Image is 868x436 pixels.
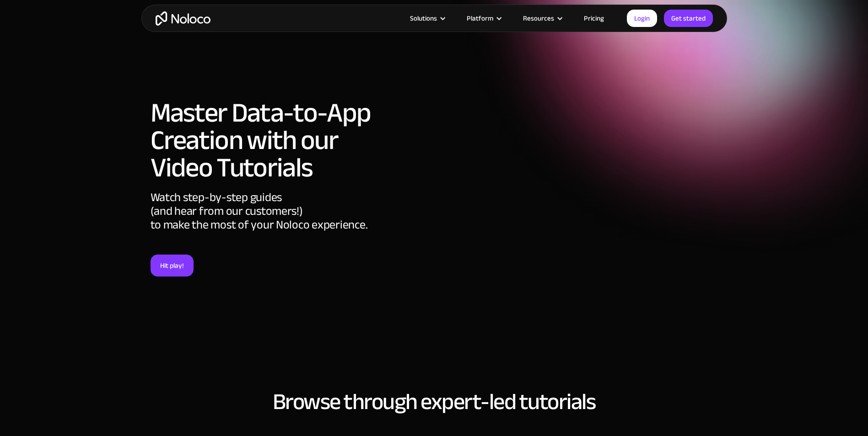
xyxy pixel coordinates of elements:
a: Pricing [572,12,615,24]
div: Watch step-by-step guides (and hear from our customers!) to make the most of your Noloco experience. [151,191,382,255]
a: Login [627,10,657,27]
a: Hit play! [151,255,194,276]
div: Platform [467,12,493,24]
div: Resources [512,12,572,24]
div: Solutions [410,12,437,24]
iframe: Introduction to Noloco ┃No Code App Builder┃Create Custom Business Tools Without Code┃ [391,96,718,280]
a: home [156,11,210,26]
div: Solutions [399,12,455,24]
h2: Browse through expert-led tutorials [151,389,718,414]
div: Resources [523,12,554,24]
h1: Master Data-to-App Creation with our Video Tutorials [151,99,382,181]
div: Platform [455,12,512,24]
a: Get started [664,10,713,27]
